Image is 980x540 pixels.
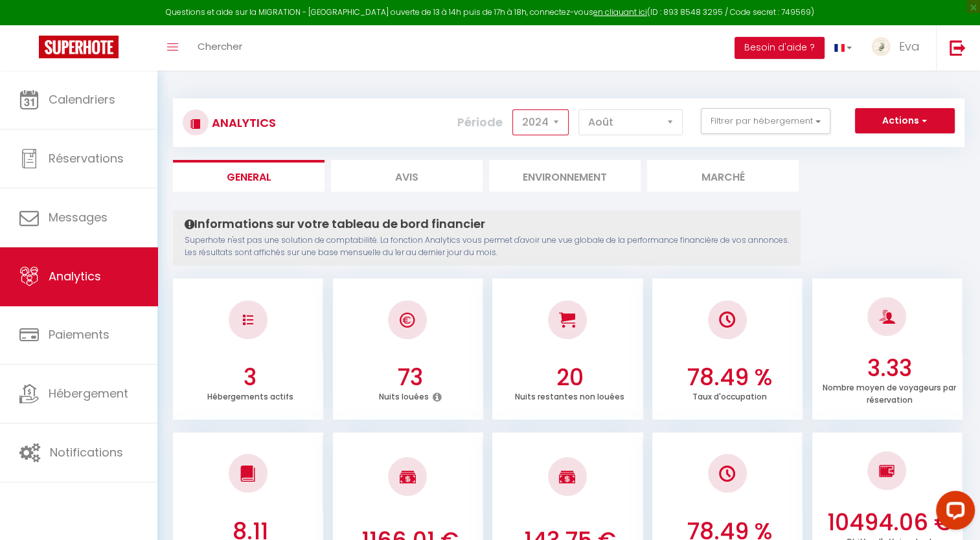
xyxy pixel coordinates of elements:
li: Avis [331,160,483,192]
a: ... Eva [861,25,936,71]
span: Paiements [49,326,109,343]
img: NO IMAGE [243,315,253,325]
button: Besoin d'aide ? [735,37,825,59]
h3: 78.49 % [660,364,800,391]
h3: 3.33 [819,355,959,382]
p: Taux d'occupation [692,388,767,402]
h3: 10494.06 € [819,509,959,536]
span: Calendriers [49,91,115,107]
img: NO IMAGE [879,463,895,478]
iframe: LiveChat chat widget [926,486,980,540]
span: Chercher [198,39,242,53]
p: Hébergements actifs [207,388,293,402]
img: ... [871,37,891,56]
img: logout [950,39,966,56]
span: Messages [49,209,108,225]
h3: 3 [181,364,321,391]
span: Eva [899,38,920,54]
span: Réservations [49,150,124,166]
span: Analytics [49,268,101,284]
button: Actions [855,108,955,134]
p: Nuits louées [379,388,429,402]
a: Chercher [188,25,252,71]
p: Superhote n'est pas une solution de comptabilité. La fonction Analytics vous permet d'avoir une v... [185,234,789,259]
button: Filtrer par hébergement [701,108,830,134]
label: Période [457,108,503,137]
img: NO IMAGE [719,466,735,482]
a: en cliquant ici [593,6,647,17]
img: Super Booking [39,36,119,58]
p: Nuits restantes non louées [515,388,624,402]
span: Notifications [50,444,123,460]
h4: Informations sur votre tableau de bord financier [185,217,789,231]
h3: Analytics [209,108,276,137]
li: Environnement [489,160,641,192]
p: Nombre moyen de voyageurs par réservation [823,379,956,405]
li: General [173,160,325,192]
h3: 20 [500,364,640,391]
h3: 73 [340,364,480,391]
span: Hébergement [49,385,128,401]
li: Marché [647,160,799,192]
